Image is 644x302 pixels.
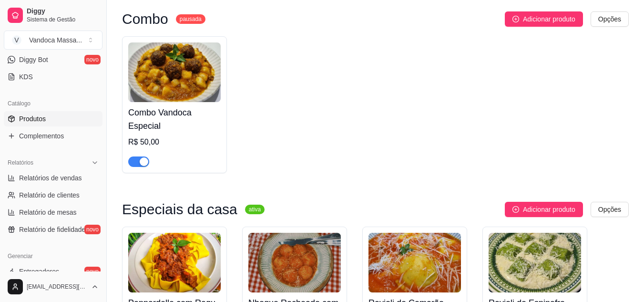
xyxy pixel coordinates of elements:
[27,283,87,291] span: [EMAIL_ADDRESS][DOMAIN_NAME]
[4,52,102,67] a: Diggy Botnovo
[512,206,519,213] span: plus-circle
[128,233,221,292] img: product-image
[19,72,33,82] span: KDS
[128,136,221,148] div: R$ 50,00
[4,275,102,298] button: [EMAIL_ADDRESS][DOMAIN_NAME]
[19,173,82,183] span: Relatórios de vendas
[19,131,64,141] span: Complementos
[27,16,99,23] span: Sistema de Gestão
[176,14,205,24] sup: pausada
[8,159,33,167] span: Relatórios
[523,14,575,24] span: Adicionar produto
[4,4,102,27] a: DiggySistema de Gestão
[505,202,583,217] button: Adicionar produto
[512,16,519,22] span: plus-circle
[122,204,237,215] h3: Especiais da casa
[19,190,80,200] span: Relatório de clientes
[128,106,221,133] h4: Combo Vandoca Especial
[4,31,102,50] button: Select a team
[19,208,77,217] span: Relatório de mesas
[4,187,102,203] a: Relatório de clientes
[4,264,102,279] a: Entregadoresnovo
[4,128,102,144] a: Complementos
[245,205,265,214] sup: ativa
[591,11,629,27] button: Opções
[128,42,221,102] img: product-image
[523,204,575,215] span: Adicionar produto
[29,35,82,45] div: Vandoca Massa ...
[489,233,581,292] img: product-image
[248,233,341,292] img: product-image
[4,222,102,237] a: Relatório de fidelidadenovo
[4,249,102,264] div: Gerenciar
[598,204,621,215] span: Opções
[591,202,629,217] button: Opções
[4,69,102,84] a: KDS
[368,233,461,292] img: product-image
[122,13,168,25] h3: Combo
[19,114,46,124] span: Produtos
[12,35,21,45] span: V
[4,111,102,126] a: Produtos
[19,267,59,276] span: Entregadores
[598,14,621,24] span: Opções
[19,55,48,64] span: Diggy Bot
[505,11,583,27] button: Adicionar produto
[19,225,85,234] span: Relatório de fidelidade
[4,205,102,220] a: Relatório de mesas
[4,170,102,186] a: Relatórios de vendas
[4,96,102,111] div: Catálogo
[27,7,99,16] span: Diggy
